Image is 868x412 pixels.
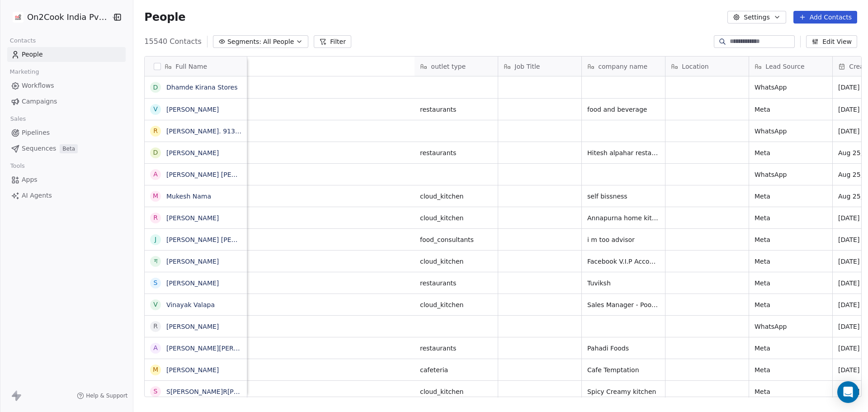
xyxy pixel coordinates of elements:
span: food and beverage [587,105,660,114]
span: AI Agents [22,191,52,200]
div: S [154,278,158,288]
a: Vinayak Valapa [166,301,215,308]
a: [PERSON_NAME] [PERSON_NAME] [166,236,274,243]
span: Location [682,62,708,71]
img: on2cook%20logo-04%20copy.jpg [13,12,24,23]
a: Pipelines [7,125,126,140]
button: Add Contacts [793,11,857,24]
span: cafeteria [420,365,492,374]
span: Tuviksh [587,279,660,288]
div: V [154,300,158,309]
span: Meta [755,105,827,114]
div: A [154,343,158,353]
span: cloud_kitchen [420,213,492,223]
span: Facebook V.I.P Account █║▌│█│║▌║││█║▌│║█║▌© Official Profile [DATE]0[DATE]0. [GEOGRAPHIC_DATA],[U... [587,257,660,266]
a: Apps [7,172,126,187]
span: Apps [22,175,38,185]
a: People [7,47,126,62]
a: AI Agents [7,188,126,203]
span: People [144,10,185,24]
div: Open Intercom Messenger [837,381,859,403]
div: Location [665,57,749,76]
a: [PERSON_NAME] [166,279,219,287]
span: i m too advisor [587,235,660,244]
span: Marketing [6,65,43,79]
a: [PERSON_NAME][PERSON_NAME] [166,345,272,352]
div: Full Name [145,57,247,76]
span: Tools [6,159,28,173]
span: WhatsApp [755,127,827,136]
div: S [154,387,158,396]
span: Contacts [6,34,40,47]
a: Dhamde Kirana Stores [166,84,237,91]
a: S[PERSON_NAME]R[PERSON_NAME] [166,388,280,395]
span: company name [598,62,647,71]
span: restaurants [420,105,492,114]
a: SequencesBeta [7,141,126,156]
div: r [153,322,158,331]
a: [PERSON_NAME] [166,106,219,113]
div: J [155,235,156,244]
span: Pahadi Foods [587,344,660,353]
button: Edit View [806,35,857,48]
span: cloud_kitchen [420,257,492,266]
div: D [153,148,158,157]
span: Lead Source [765,62,804,71]
div: V [154,104,158,114]
span: outlet type [431,62,466,71]
span: Meta [755,387,827,396]
div: ग [154,256,157,266]
span: On2Cook India Pvt. Ltd. [27,11,109,23]
a: Campaigns [7,94,126,109]
span: Meta [755,344,827,353]
span: WhatsApp [755,322,827,331]
span: Sequences [22,144,56,153]
span: Full Name [175,62,207,71]
span: Job Title [514,62,540,71]
span: Sales [6,112,30,126]
span: Help & Support [86,392,127,399]
button: On2Cook India Pvt. Ltd. [11,9,105,25]
button: Filter [314,35,351,48]
div: R [153,213,158,223]
a: [PERSON_NAME] [166,214,219,222]
span: Workflows [22,81,54,90]
div: outlet type [415,57,498,76]
div: Lead Source [749,57,832,76]
span: Meta [755,279,827,288]
div: R [153,126,158,136]
span: Meta [755,257,827,266]
span: Sales Manager - Poonawalla Housing finance ltd [587,300,660,309]
span: All People [263,37,294,47]
span: cloud_kitchen [420,300,492,309]
div: M [153,191,158,201]
span: Meta [755,192,827,201]
a: Help & Support [77,392,127,399]
span: Cafe Temptation [587,365,660,374]
span: Pipelines [22,128,50,137]
div: A [154,170,158,179]
span: Meta [755,213,827,223]
span: Hitesh alpahar restaurant [587,148,660,157]
span: People [22,50,43,59]
span: Meta [755,365,827,374]
span: Meta [755,235,827,244]
span: Beta [60,144,78,153]
div: grid [145,76,247,398]
span: food_consultants [420,235,492,244]
a: Mukesh Nama [166,193,211,200]
span: Meta [755,300,827,309]
div: Job Title [498,57,581,76]
span: cloud_kitchen [420,192,492,201]
span: Campaigns [22,97,57,106]
button: Settings [727,11,786,24]
span: Spicy Creamy kitchen [587,387,660,396]
span: self bissness [587,192,660,201]
a: [PERSON_NAME] [166,366,219,374]
span: restaurants [420,344,492,353]
span: restaurants [420,279,492,288]
div: M [153,365,158,374]
a: [PERSON_NAME] [166,258,219,265]
div: D [153,83,158,92]
span: Annapurna home kitchen [587,213,660,223]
